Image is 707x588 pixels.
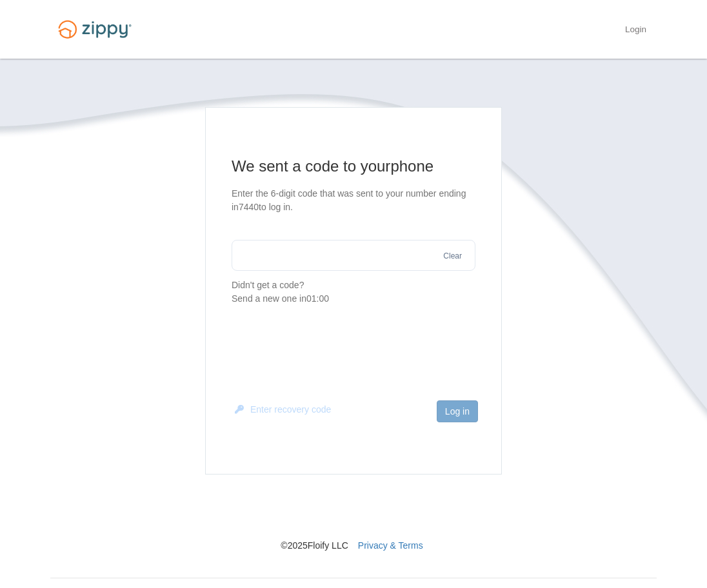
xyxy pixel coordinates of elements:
p: Didn't get a code? [232,279,475,306]
nav: © 2025 Floify LLC [50,475,657,552]
img: Logo [50,14,139,44]
h1: We sent a code to your phone [232,156,475,177]
button: Clear [439,250,466,262]
button: Log in [437,400,478,422]
a: Privacy & Terms [358,540,423,551]
p: Enter the 6-digit code that was sent to your number ending in 7440 to log in. [232,187,475,214]
a: Login [625,24,646,37]
div: Send a new one in 01:00 [232,292,475,306]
